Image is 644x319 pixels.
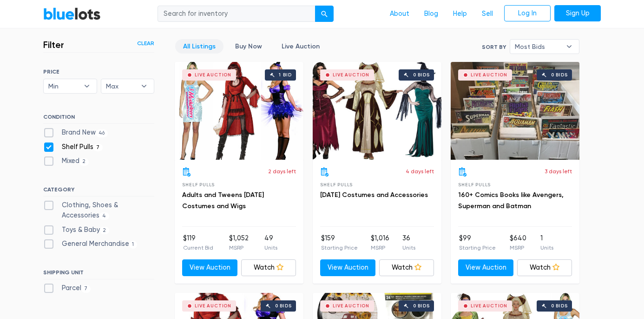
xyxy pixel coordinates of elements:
[559,40,579,54] b: ▾
[268,167,296,176] p: 2 days left
[279,73,291,77] div: 1 bid
[43,39,64,50] h3: Filter
[458,259,513,276] a: View Auction
[129,241,137,248] span: 1
[100,227,109,234] span: 2
[43,68,154,75] h6: PRICE
[43,225,109,235] label: Toys & Baby
[402,233,415,252] li: 36
[458,182,491,187] span: Shelf Pulls
[227,39,270,54] a: Buy Now
[79,158,89,166] span: 2
[540,244,553,252] p: Units
[158,6,315,22] input: Search for inventory
[471,73,507,77] div: Live Auction
[320,259,375,276] a: View Auction
[482,43,506,51] label: Sort By
[182,259,237,276] a: View Auction
[229,233,249,252] li: $1,052
[371,244,389,252] p: MSRP
[195,73,231,77] div: Live Auction
[471,304,507,308] div: Live Auction
[275,304,292,308] div: 0 bids
[458,191,564,210] a: 160+ Comics Books like Avengers, Superman and Batman
[137,39,154,48] a: Clear
[474,5,500,23] a: Sell
[43,283,91,293] label: Parcel
[382,5,417,23] a: About
[417,5,446,23] a: Blog
[43,239,137,249] label: General Merchandise
[241,259,296,276] a: Watch
[43,200,154,220] label: Clothing, Shoes & Accessories
[183,244,213,252] p: Current Bid
[81,285,91,292] span: 7
[406,167,434,176] p: 4 days left
[504,5,551,22] a: Log In
[229,244,249,252] p: MSRP
[134,79,154,93] b: ▾
[183,233,213,252] li: $119
[43,7,101,20] a: BlueLots
[43,128,108,138] label: Brand New
[413,73,430,77] div: 0 bids
[274,39,328,54] a: Live Auction
[446,5,474,23] a: Help
[195,304,231,308] div: Live Auction
[510,233,526,252] li: $640
[402,244,415,252] p: Units
[264,244,277,252] p: Units
[99,212,109,220] span: 4
[106,79,137,93] span: Max
[43,156,89,166] label: Mixed
[321,233,358,252] li: $159
[333,304,369,308] div: Live Auction
[545,167,572,176] p: 3 days left
[96,129,108,137] span: 46
[515,40,561,54] span: Most Bids
[43,186,154,197] h6: CATEGORY
[333,73,369,77] div: Live Auction
[182,182,215,187] span: Shelf Pulls
[379,259,434,276] a: Watch
[451,62,579,160] a: Live Auction 0 bids
[77,79,97,93] b: ▾
[175,62,303,160] a: Live Auction 1 bid
[175,39,223,54] a: All Listings
[459,244,496,252] p: Starting Price
[320,182,353,187] span: Shelf Pulls
[43,114,154,124] h6: CONDITION
[510,244,526,252] p: MSRP
[320,191,428,199] a: [DATE] Costumes and Accessories
[264,233,277,252] li: 49
[551,304,568,308] div: 0 bids
[459,233,496,252] li: $99
[371,233,389,252] li: $1,016
[413,304,430,308] div: 0 bids
[321,244,358,252] p: Starting Price
[551,73,568,77] div: 0 bids
[43,269,154,279] h6: SHIPPING UNIT
[182,191,264,210] a: Adults and Tweens [DATE] Costumes and Wigs
[43,142,103,152] label: Shelf Pulls
[554,5,601,22] a: Sign Up
[93,144,103,151] span: 7
[540,233,553,252] li: 1
[517,259,572,276] a: Watch
[313,62,441,160] a: Live Auction 0 bids
[48,79,79,93] span: Min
